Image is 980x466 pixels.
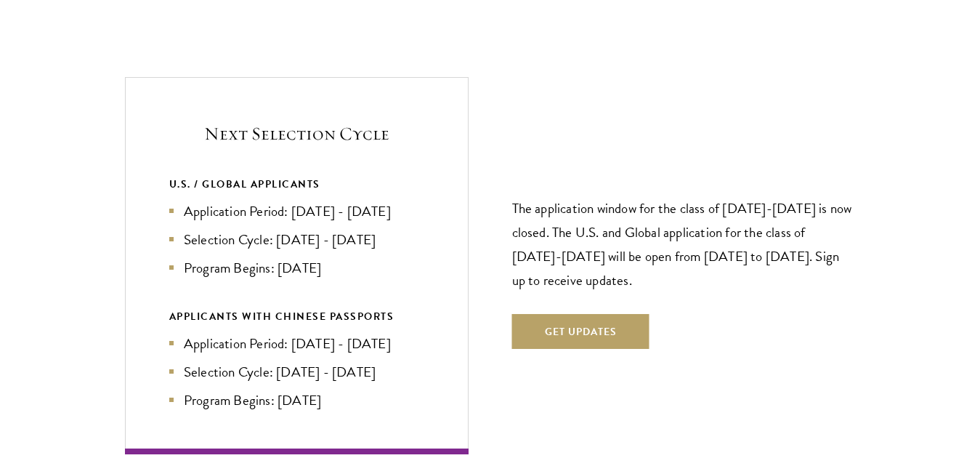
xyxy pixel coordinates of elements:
li: Application Period: [DATE] - [DATE] [169,333,424,354]
h5: Next Selection Cycle [169,121,424,146]
div: U.S. / GLOBAL APPLICANTS [169,175,424,193]
li: Program Begins: [DATE] [169,257,424,278]
li: Selection Cycle: [DATE] - [DATE] [169,361,424,382]
li: Application Period: [DATE] - [DATE] [169,201,424,222]
li: Selection Cycle: [DATE] - [DATE] [169,229,424,250]
p: The application window for the class of [DATE]-[DATE] is now closed. The U.S. and Global applicat... [512,196,856,292]
div: APPLICANTS WITH CHINESE PASSPORTS [169,308,424,326]
button: Get Updates [512,314,649,349]
li: Program Begins: [DATE] [169,390,424,411]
